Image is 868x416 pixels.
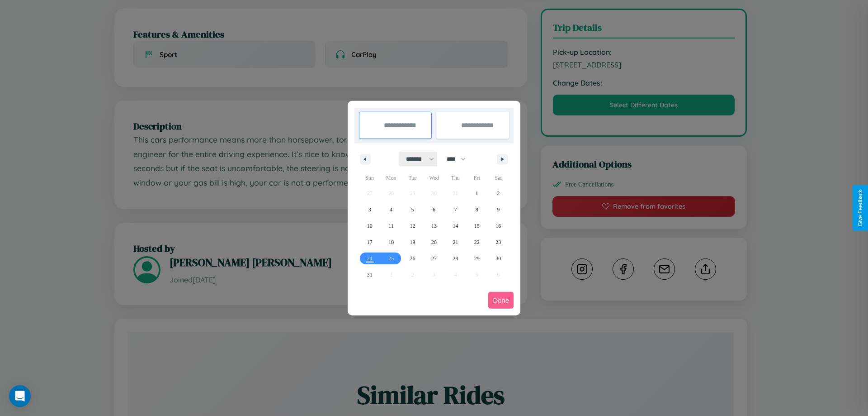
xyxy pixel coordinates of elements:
span: 31 [367,267,373,283]
button: 31 [359,267,380,283]
span: Mon [380,171,401,185]
button: 29 [466,250,487,267]
button: 7 [445,201,466,218]
span: Sun [359,171,380,185]
button: 21 [445,234,466,250]
span: 1 [476,185,478,201]
span: 2 [497,185,500,201]
span: 12 [410,218,415,234]
button: 24 [359,250,380,267]
button: 18 [380,234,401,250]
span: 28 [453,250,458,267]
span: 7 [454,201,457,218]
span: 19 [410,234,415,250]
span: 22 [474,234,480,250]
span: 9 [497,201,500,218]
span: Sat [488,171,509,185]
span: 30 [495,250,501,267]
span: 8 [476,201,478,218]
button: 27 [423,250,444,267]
button: 2 [488,185,509,201]
button: 25 [380,250,401,267]
button: 6 [423,201,444,218]
span: 17 [367,234,373,250]
button: 4 [380,201,401,218]
span: 24 [367,250,373,267]
button: 13 [423,218,444,234]
button: 11 [380,218,401,234]
button: 22 [466,234,487,250]
button: 12 [402,218,423,234]
span: 18 [388,234,394,250]
button: 30 [488,250,509,267]
button: 16 [488,218,509,234]
button: 19 [402,234,423,250]
span: 27 [431,250,437,267]
button: 14 [445,218,466,234]
span: 25 [388,250,394,267]
button: 17 [359,234,380,250]
button: 8 [466,201,487,218]
button: 10 [359,218,380,234]
span: 11 [388,218,394,234]
span: 13 [431,218,437,234]
button: Done [488,292,514,309]
button: 20 [423,234,444,250]
button: 9 [488,201,509,218]
span: 29 [474,250,480,267]
button: 26 [402,250,423,267]
span: 10 [367,218,373,234]
button: 1 [466,185,487,201]
span: Tue [402,171,423,185]
button: 28 [445,250,466,267]
span: 6 [433,201,435,218]
span: 14 [453,218,458,234]
button: 3 [359,201,380,218]
span: Wed [423,171,444,185]
button: 5 [402,201,423,218]
span: Fri [466,171,487,185]
div: Give Feedback [857,190,863,226]
span: 3 [368,201,371,218]
span: 20 [431,234,437,250]
button: 23 [488,234,509,250]
span: 26 [410,250,415,267]
span: 21 [453,234,458,250]
div: Open Intercom Messenger [9,385,31,407]
span: 15 [474,218,480,234]
span: Thu [445,171,466,185]
span: 5 [411,201,414,218]
span: 23 [495,234,501,250]
span: 4 [390,201,392,218]
span: 16 [495,218,501,234]
button: 15 [466,218,487,234]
